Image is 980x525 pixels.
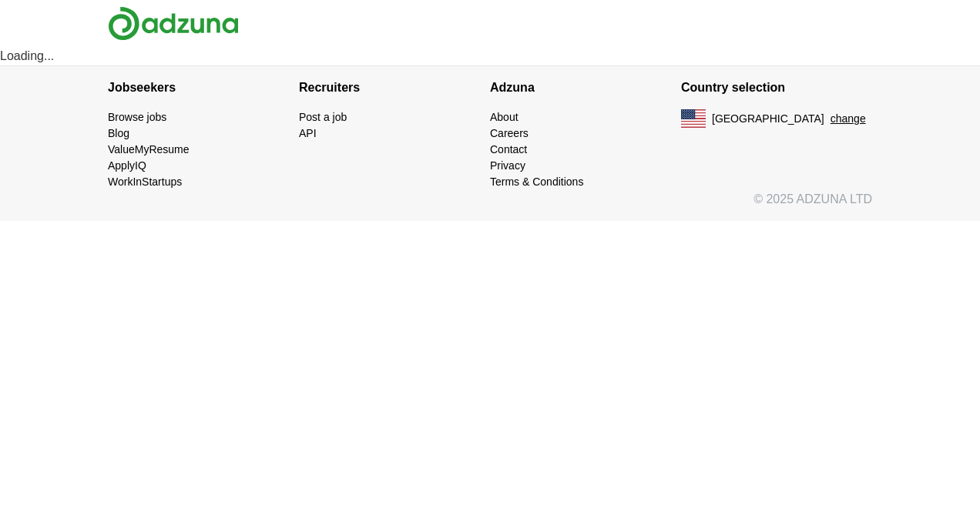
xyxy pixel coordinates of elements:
a: ValueMyResume [108,143,190,155]
img: Adzuna logo [108,6,239,41]
a: Terms & Conditions [490,176,583,188]
a: Post a job [299,111,347,123]
a: About [490,111,519,123]
a: ApplyIQ [108,159,146,172]
a: API [299,127,317,139]
button: change [831,111,866,127]
a: Contact [490,143,527,155]
span: [GEOGRAPHIC_DATA] [712,111,824,127]
img: US flag [681,109,706,128]
h4: Country selection [681,66,872,109]
a: Browse jobs [108,111,166,123]
a: WorkInStartups [108,176,182,188]
a: Blog [108,127,129,139]
a: Privacy [490,159,525,172]
div: © 2025 ADZUNA LTD [96,190,884,221]
a: Careers [490,127,529,139]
